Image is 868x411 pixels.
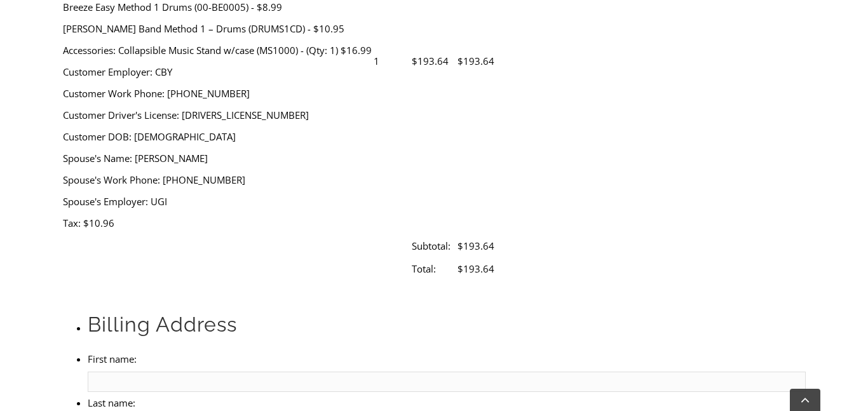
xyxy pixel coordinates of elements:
td: $193.64 [457,234,502,257]
label: Last name: [88,396,135,409]
h2: Billing Address [88,311,806,338]
td: Total: [411,257,457,280]
td: Subtotal: [411,234,457,257]
td: $193.64 [457,257,502,280]
label: First name: [88,353,137,365]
